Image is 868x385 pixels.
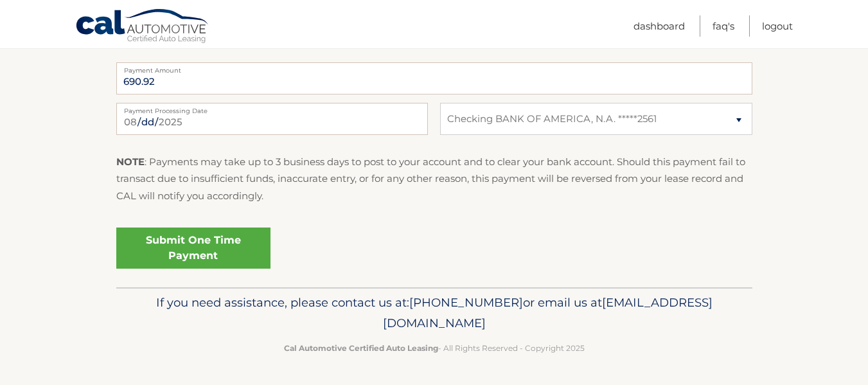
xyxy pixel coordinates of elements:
[125,292,744,334] p: If you need assistance, please contact us at: or email us at
[116,156,145,168] strong: NOTE
[75,8,210,46] a: Cal Automotive
[116,228,270,269] a: Submit One Time Payment
[116,103,428,135] input: Payment Date
[116,62,752,94] input: Payment Amount
[633,15,685,37] a: Dashboard
[762,15,793,37] a: Logout
[409,295,523,310] span: [PHONE_NUMBER]
[116,62,752,73] label: Payment Amount
[125,341,744,355] p: - All Rights Reserved - Copyright 2025
[284,343,438,353] strong: Cal Automotive Certified Auto Leasing
[713,15,734,37] a: FAQ's
[116,154,752,204] p: : Payments may take up to 3 business days to post to your account and to clear your bank account....
[116,103,428,113] label: Payment Processing Date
